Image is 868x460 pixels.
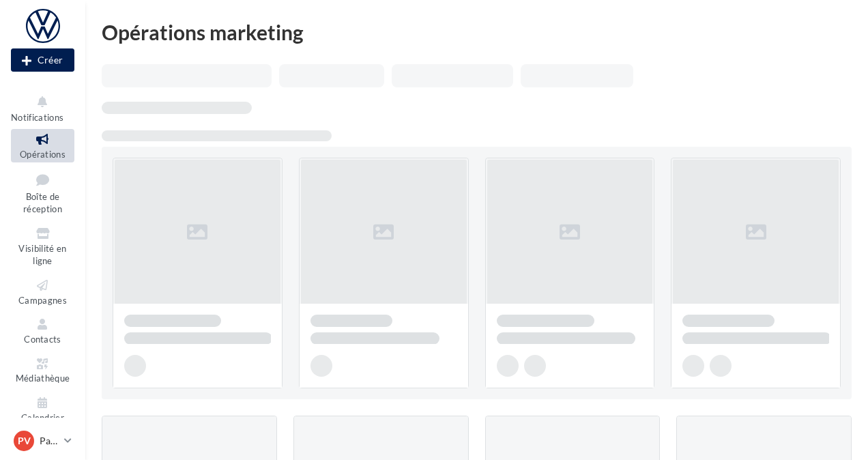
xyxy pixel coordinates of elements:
[11,112,63,123] span: Notifications
[23,191,62,215] span: Boîte de réception
[11,223,74,270] a: Visibilité en ligne
[11,48,74,72] div: Nouvelle campagne
[11,428,74,454] a: PV Partenaire VW
[21,412,64,423] span: Calendrier
[11,354,74,387] a: Médiathèque
[11,275,74,308] a: Campagnes
[20,149,66,160] span: Opérations
[18,295,67,306] span: Campagnes
[18,243,66,267] span: Visibilité en ligne
[18,434,31,448] span: PV
[24,334,61,345] span: Contacts
[11,168,74,218] a: Boîte de réception
[11,392,74,426] a: Calendrier
[102,22,852,42] div: Opérations marketing
[11,129,74,162] a: Opérations
[11,314,74,347] a: Contacts
[40,434,59,448] p: Partenaire VW
[16,373,70,384] span: Médiathèque
[11,48,74,72] button: Créer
